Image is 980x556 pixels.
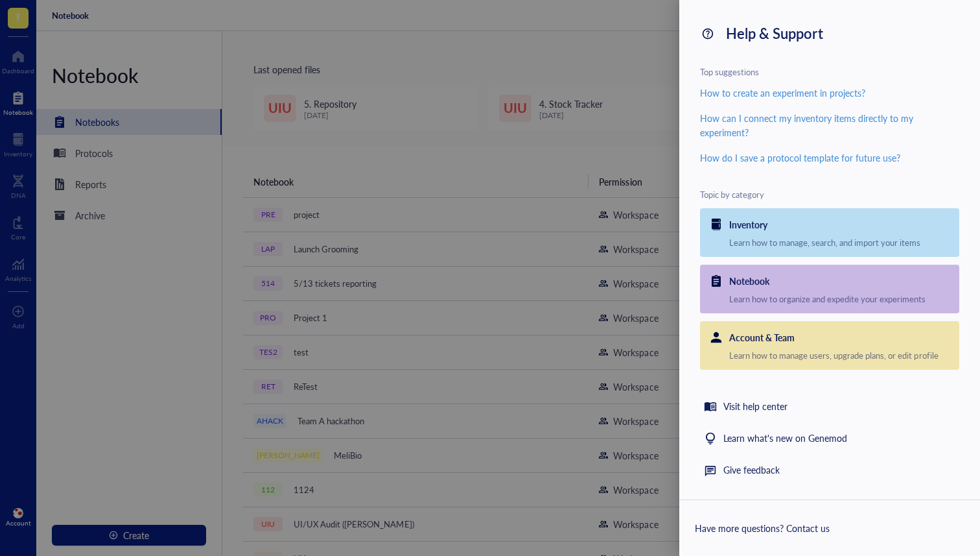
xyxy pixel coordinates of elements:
[700,391,959,422] a: Visit help center
[700,86,959,103] a: How to create an experiment in projects?
[700,208,959,257] a: InventoryLearn how to manage, search, and import your items
[729,330,795,344] div: Account & Team
[723,463,780,478] div: Give feedback
[700,265,959,313] a: NotebookLearn how to organize and expedite your experiments
[700,66,959,78] div: Top suggestions
[726,21,823,45] div: Help & Support
[729,350,959,361] div: Learn how to manage users, upgrade plans, or edit profile
[700,111,959,143] a: How can I connect my inventory items directly to my experiment?
[729,293,959,305] div: Learn how to organize and expedite your experiments
[729,237,959,248] div: Learn how to manage, search, and import your items
[700,86,865,100] div: How to create an experiment in projects?
[700,189,959,200] div: Topic by category
[700,321,959,370] a: Account & TeamLearn how to manage users, upgrade plans, or edit profile
[729,274,769,288] div: Notebook
[723,431,847,446] div: Learn what's new on Genemod
[695,521,964,535] div: Have more questions?
[786,522,830,535] a: Contact us
[700,151,901,165] div: How do I save a protocol template for future use?
[700,151,959,168] a: How do I save a protocol template for future use?
[723,399,787,415] div: Visit help center
[729,217,767,232] div: Inventory
[700,111,959,139] div: How can I connect my inventory items directly to my experiment?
